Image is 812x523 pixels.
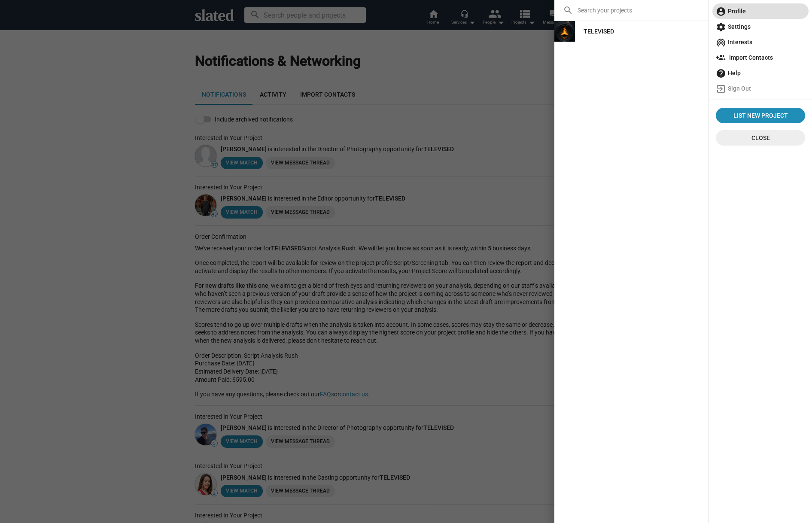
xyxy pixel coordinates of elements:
mat-icon: wifi_tethering [716,37,726,48]
span: List New Project [719,108,802,123]
mat-icon: exit_to_app [716,84,726,94]
span: Settings [716,19,805,34]
div: TELEVISED [584,24,614,39]
button: Close [716,130,805,146]
span: Sign Out [716,81,805,96]
a: Settings [712,19,809,34]
span: Help [716,65,805,81]
a: Interests [712,34,809,50]
mat-icon: settings [716,22,726,32]
span: Profile [716,3,805,19]
mat-icon: help [716,68,726,79]
mat-icon: search [563,5,573,15]
a: Help [712,65,809,81]
span: Close [723,130,798,146]
a: Sign Out [712,81,809,96]
span: Import Contacts [716,50,805,65]
a: Import Contacts [712,50,809,65]
span: Interests [716,34,805,50]
a: TELEVISED [577,24,621,39]
a: Profile [712,3,809,19]
img: TELEVISED [554,21,575,42]
a: List New Project [716,108,805,123]
mat-icon: account_circle [716,6,726,17]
